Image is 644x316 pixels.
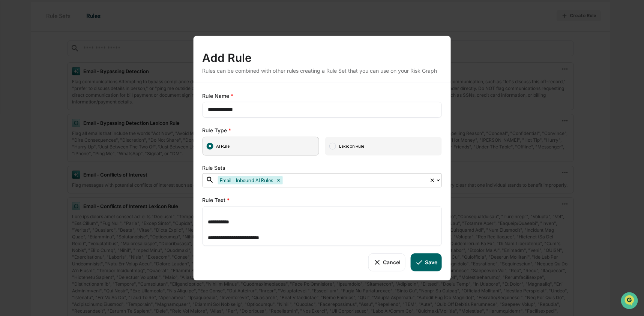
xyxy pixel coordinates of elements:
iframe: Open customer support [620,291,640,312]
div: Remove Email - Inbound AI Rules [274,176,282,184]
a: 🔎Data Lookup [5,106,50,119]
span: Pylon [75,127,91,133]
button: Start new chat [128,60,137,69]
span: Rule Type [202,127,231,133]
a: 🖐️Preclearance [5,91,51,105]
div: Email - Inbound AI Rules [218,176,274,184]
button: Save [411,253,442,271]
span: Lexicon Rule [325,136,442,155]
button: Cancel [368,253,405,271]
span: Rule Name [202,92,231,99]
div: 🖐️ [8,95,14,101]
a: Powered byPylon [53,127,91,133]
div: 🗄️ [54,95,60,101]
span: Attestations [62,94,93,102]
p: How can we help? [8,16,137,28]
div: 🔎 [8,109,14,115]
div: Rule Sets [202,164,442,171]
a: 🗄️Attestations [51,91,96,105]
div: Add Rule [202,45,442,64]
span: Rule Text [202,196,227,203]
span: Preclearance [15,94,48,102]
span: Data Lookup [15,109,47,116]
img: 1746055101610-c473b297-6a78-478c-a979-82029cc54cd1 [8,57,21,71]
div: Start new chat [26,57,123,65]
span: AI Rule [202,136,319,155]
div: We're available if you need us! [26,65,95,71]
div: Rules can be combined with other rules creating a Rule Set that you can use on your Risk Graph [202,67,442,73]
